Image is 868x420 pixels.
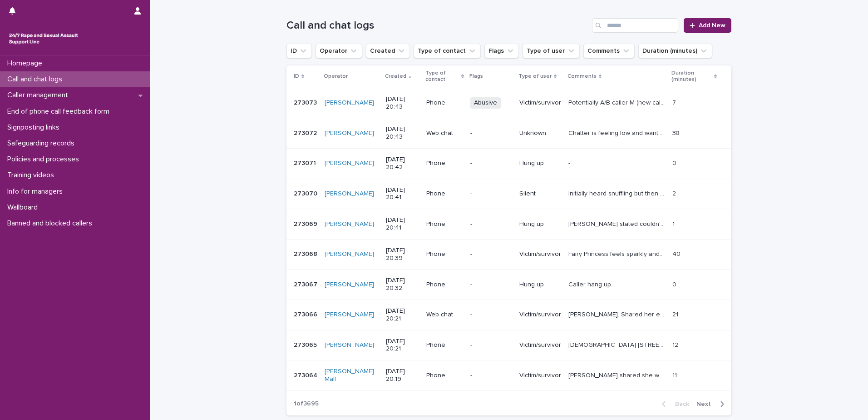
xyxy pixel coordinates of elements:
p: [DATE] 20:39 [386,247,419,262]
p: - [470,372,512,380]
p: Web chat [426,130,464,137]
tr: 273065273065 [PERSON_NAME] [DATE] 20:21Phone-Victim/survivor[DEMOGRAPHIC_DATA] [STREET_ADDRESS]. ... [286,330,731,360]
img: rhQMoQhaT3yELyF149Cw [7,30,80,48]
p: Phone [426,341,464,349]
p: 1 of 3695 [286,393,326,415]
p: Victim/survivor [519,99,561,107]
p: 273073 [294,97,319,107]
p: 273064 [294,370,319,380]
p: Training videos [4,171,61,180]
p: [DATE] 20:19 [386,368,419,383]
p: 40 [672,249,682,258]
button: Created [366,44,410,58]
a: [PERSON_NAME] [325,341,374,349]
p: Created [385,71,406,81]
p: - [470,130,512,137]
p: Caller shared she wanted information as she needed support with police investigation/reporting. S... [568,370,667,380]
p: Caller hang up. [568,279,614,289]
p: Phone [426,372,464,380]
a: [PERSON_NAME] [325,250,374,258]
p: Duration (minutes) [671,68,712,85]
p: [DATE] 20:43 [386,125,419,141]
tr: 273066273066 [PERSON_NAME] [DATE] 20:21Web chat-Victim/survivor[PERSON_NAME]. Shared her experien... [286,300,731,330]
p: Info for managers [4,187,70,196]
p: [DATE] 20:41 [386,216,419,232]
button: ID [286,44,312,58]
p: [DATE] 20:21 [386,307,419,323]
p: Victim/survivor [519,250,561,258]
p: Fairy Princess feels sparkly and scared, shutting her eyes makes the scary thing disappear, did n... [568,249,667,258]
a: [PERSON_NAME] [325,130,374,137]
p: [DATE] 20:21 [386,338,419,353]
p: Call and chat logs [4,75,69,84]
p: 21 [672,309,680,319]
p: Victim/survivor [519,372,561,380]
p: 273067 [294,279,319,289]
p: Phone [426,220,464,228]
p: - [470,190,512,198]
p: - [470,250,512,258]
button: Next [693,400,731,408]
p: - [470,160,512,167]
p: [DATE] 20:41 [386,186,419,202]
p: Sarah. Shared her experience of "being taken" by a man she did not know. Provided emotional empow... [568,309,667,319]
span: Add New [699,22,725,29]
p: Comments [567,71,597,81]
button: Back [655,400,693,408]
p: 7 [672,97,678,107]
p: 273068 [294,249,319,258]
p: Victim/survivor [519,311,561,319]
button: Comments [583,44,635,58]
p: Phone [426,281,464,289]
button: Type of user [523,44,580,58]
p: Hung up [519,281,561,289]
button: Duration (minutes) [638,44,712,58]
p: 273072 [294,128,319,137]
p: - [470,311,512,319]
h1: Call and chat logs [286,19,588,32]
p: Type of contact [425,68,459,85]
p: Policies and processes [4,155,86,164]
p: 273065 [294,340,319,349]
span: Next [696,401,716,407]
tr: 273072273072 [PERSON_NAME] [DATE] 20:43Web chat-UnknownChatter is feeling low and wanted to explo... [286,118,731,149]
p: Phone [426,190,464,198]
tr: 273071273071 [PERSON_NAME] [DATE] 20:42Phone-Hung up-- 00 [286,148,731,179]
p: 0 [672,158,678,167]
p: [DATE] 20:42 [386,156,419,171]
p: 12 [672,340,680,349]
p: [DATE] 20:43 [386,95,419,111]
a: [PERSON_NAME] Mall [325,368,379,383]
a: Add New [684,18,731,33]
p: Potentially A/B caller M (new caller) but am not 100% sure. Caller chose to remain anonymous, and... [568,97,667,107]
a: [PERSON_NAME] [325,311,374,319]
p: Safeguarding records [4,139,82,148]
p: Phone [426,160,464,167]
input: Search [592,18,678,33]
p: Unknown [519,130,561,137]
a: [PERSON_NAME] [325,99,374,107]
p: Type of user [518,71,552,81]
p: Female caller disclosed sexual assault. We discussed her feelings and emotions around the assault... [568,340,667,349]
span: Back [670,401,689,407]
p: 273071 [294,158,318,167]
p: Hung up [519,160,561,167]
p: Victim/survivor [519,341,561,349]
p: Wallboard [4,203,45,212]
p: - [470,281,512,289]
p: End of phone call feedback form [4,107,117,116]
a: [PERSON_NAME] [325,190,374,198]
p: Chatter is feeling low and wanted to explore emotional support, validated the chatter, and explor... [568,128,667,137]
button: Type of contact [414,44,481,58]
a: [PERSON_NAME] [325,220,374,228]
p: Initially heard snuffling but then an exceptionally buzzing loud noise that hurt worker's ears, w... [568,188,667,198]
a: [PERSON_NAME] [325,160,374,167]
span: Abusive [470,97,501,109]
p: 1 [672,219,676,228]
button: Operator [316,44,362,58]
tr: 273070273070 [PERSON_NAME] [DATE] 20:41Phone-SilentInitially heard snuffling but then an exceptio... [286,179,731,209]
tr: 273067273067 [PERSON_NAME] [DATE] 20:32Phone-Hung upCaller hang up.Caller hang up. 00 [286,270,731,300]
p: Hung up [519,220,561,228]
tr: 273064273064 [PERSON_NAME] Mall [DATE] 20:19Phone-Victim/survivor[PERSON_NAME] shared she wanted ... [286,360,731,391]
